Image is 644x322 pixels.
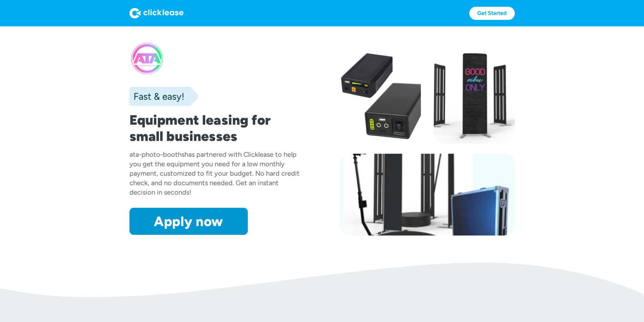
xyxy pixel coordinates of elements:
h1: Equipment leasing for small businesses [129,112,305,144]
div: has partnered with Clicklease to help you get the equipment you need for a low monthly payment, c... [129,150,300,196]
img: Logo [129,8,184,19]
div: ata-photo-booths [129,150,185,158]
a: Apply now [129,208,248,235]
div: Fast & easy! [129,90,184,103]
a: Get Started [469,7,515,20]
